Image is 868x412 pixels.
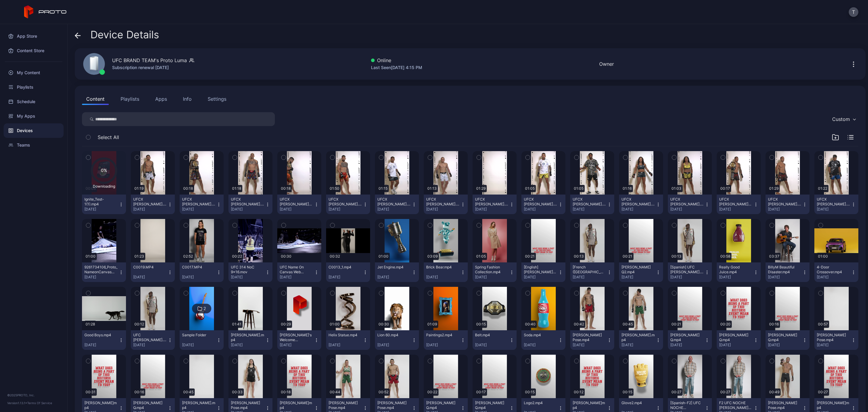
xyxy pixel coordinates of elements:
div: [DATE] [84,343,119,347]
div: [DATE] [329,207,363,212]
button: UFC 314 NoC 9x16.mov[DATE] [228,262,272,282]
button: C0017.MP4[DATE] [180,262,224,282]
div: Settings [208,95,226,103]
div: [DATE] [280,275,314,280]
div: Glove2.mp4 [621,401,655,405]
div: UFCX Viviane Araujo.mp4 [670,197,703,207]
div: UFC 314 NoC 9x16.mov [231,265,264,274]
div: Downloading [91,184,117,189]
div: [DATE] [719,207,753,212]
div: [DATE] [573,275,607,280]
div: [DATE] [84,207,119,212]
div: [DATE] [670,343,705,347]
text: 0% [101,167,107,173]
div: Belt.mp4 [475,333,508,338]
div: [DATE] [377,275,412,280]
div: Valentina Shevchenko Pose.mp4 [329,401,362,410]
button: [French ([GEOGRAPHIC_DATA])] UFC [PERSON_NAME].mp4[DATE] [570,262,614,282]
button: [PERSON_NAME] Q2.mp4[DATE] [619,262,663,282]
div: © 2025 PROTO, Inc. [7,393,60,398]
div: UFCX Terrance McKinney.mp4 [573,197,606,207]
button: 9261734106_Proto_NameonCanvas (2).mp4[DATE] [82,262,126,282]
div: My Content [4,65,64,80]
button: [PERSON_NAME] Q.mp4[DATE] [717,330,761,350]
div: [DATE] [182,207,216,212]
div: [DATE] [182,343,216,347]
div: UFC Tiandra.mp4 [133,333,166,342]
a: My Apps [4,109,64,123]
div: [DATE] [329,343,363,347]
div: Brian Ortega Pose.mp4 [768,401,801,410]
button: BillyM Beautiful Disaster.mp4[DATE] [766,262,810,282]
div: Paintings2.mp4 [426,333,459,338]
div: Owner [599,60,614,68]
div: UFCX Brandon Royval.mp4 [133,197,166,207]
a: Content Store [4,43,64,58]
div: Logo2.mp4 [524,401,557,405]
div: David's Welcome Video.mp4 [280,333,313,342]
div: UFCX Ilia Topuria Belt.mp4 [280,197,313,207]
button: Sample Folder[DATE] [180,330,224,350]
div: [DATE] [426,207,461,212]
button: Helix Statue.mp4[DATE] [326,330,370,350]
div: Brian Ortega Q.mp4 [817,401,850,410]
div: Diego Lopes Q.mp4 [84,401,118,410]
div: Custom [832,116,850,122]
div: UFCX Beneil Dariush.mp4 [817,197,850,207]
button: UFCX [PERSON_NAME].mp4[DATE] [326,195,370,214]
div: F2 UFC NOCHE Dana White A.mp4 [719,401,752,410]
button: UFCX [PERSON_NAME].mp4[DATE] [668,195,712,214]
div: Brick Bear.mp4 [426,265,459,270]
button: C0019.MP4[DATE] [131,262,175,282]
div: [DATE] [719,343,753,347]
div: BillyM Beautiful Disaster.mp4 [768,265,801,274]
button: [PERSON_NAME] Q.mp4[DATE] [766,330,810,350]
div: [DATE] [280,343,314,347]
button: Good Boys.mp4[DATE] [82,330,126,350]
div: [DATE] [231,343,265,347]
button: UFCX [PERSON_NAME].mp4[DATE] [375,195,419,214]
div: C0013_1.mp4 [329,265,362,270]
button: UFCX [PERSON_NAME].mp4[DATE] [766,195,810,214]
button: Lion 60.mp4[DATE] [375,330,419,350]
button: UFCX [PERSON_NAME].mp4[DATE] [180,195,224,214]
span: Device Details [90,29,159,40]
div: Raul Rojas Jr Q.mp4 [280,401,313,410]
button: [PERSON_NAME]'s Welcome Video.mp4[DATE] [277,330,321,350]
button: T [849,7,858,17]
div: BillyM Silhouette.mp4 [231,333,264,342]
div: [DATE] [670,275,705,280]
div: 4-Door Crossover.mp4 [817,265,850,274]
button: Spring Fashion Collection.mp4[DATE] [473,262,517,282]
div: [DATE] [817,207,851,212]
div: [DATE] [768,343,802,347]
div: [DATE] [573,343,607,347]
button: UFC [PERSON_NAME].mp4[DATE] [131,330,175,350]
button: Apps [151,93,171,105]
div: [DATE] [133,343,168,347]
a: Terms Of Service [27,401,52,405]
button: [PERSON_NAME] Pose.mp4[DATE] [570,330,614,350]
div: [DATE] [817,275,851,280]
button: Custom [829,112,858,126]
div: Daniel Zellhuber Pose.mp4 [573,333,606,342]
div: UFCX Payton Talbott.mp4 [475,197,508,207]
div: [DATE] [231,275,265,280]
div: [DATE] [719,275,753,280]
button: UFCX [PERSON_NAME].mp4[DATE] [570,195,614,214]
div: Good Boys.mp4 [84,333,118,338]
div: 2 [203,306,206,311]
button: UFCX [PERSON_NAME].mp4[DATE] [424,195,468,214]
div: [English] Daniel Zellhuber Q2.mp4 [524,265,557,274]
div: [DATE] [475,207,509,212]
a: Schedule [4,94,64,109]
div: [DATE] [377,343,412,347]
a: Playlists [4,80,64,94]
button: Settings [203,93,231,105]
button: Info [179,93,196,105]
div: Sean O'Malley Pose.mp4 [182,401,215,410]
div: Yazmin Jauregui Q.mp4 [426,401,459,410]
